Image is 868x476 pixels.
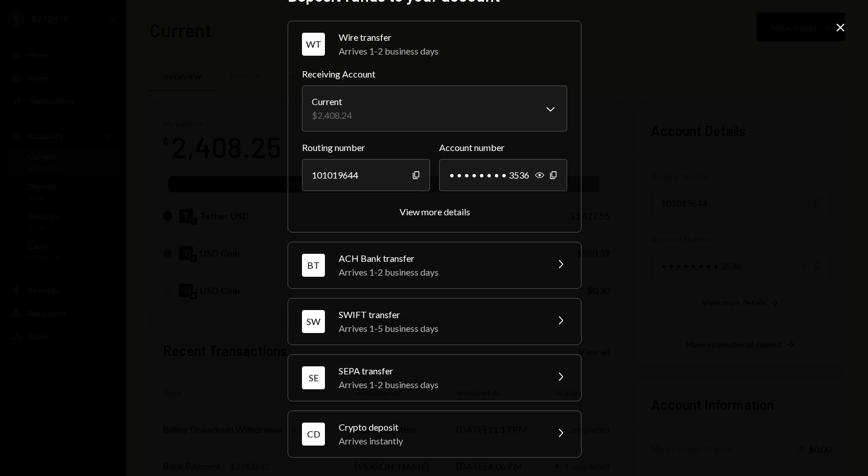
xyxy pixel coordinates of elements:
[302,33,325,56] div: WT
[288,242,581,288] button: BTACH Bank transferArrives 1-2 business days
[339,364,540,378] div: SEPA transfer
[288,299,581,345] button: SWSWIFT transferArrives 1-5 business days
[302,67,567,81] label: Receiving Account
[302,86,567,131] button: Receiving Account
[302,141,430,154] label: Routing number
[302,366,325,389] div: SE
[302,159,430,191] div: 101019644
[302,423,325,446] div: CD
[339,44,567,58] div: Arrives 1-2 business days
[339,308,540,322] div: SWIFT transfer
[302,310,325,333] div: SW
[339,434,540,448] div: Arrives instantly
[400,206,470,218] button: View more details
[302,67,567,218] div: WTWire transferArrives 1-2 business days
[339,322,540,335] div: Arrives 1-5 business days
[400,206,470,217] div: View more details
[339,378,540,392] div: Arrives 1-2 business days
[339,251,540,265] div: ACH Bank transfer
[339,30,567,44] div: Wire transfer
[302,254,325,277] div: BT
[439,141,567,154] label: Account number
[288,411,581,457] button: CDCrypto depositArrives instantly
[288,355,581,401] button: SESEPA transferArrives 1-2 business days
[339,420,540,434] div: Crypto deposit
[288,21,581,67] button: WTWire transferArrives 1-2 business days
[439,159,567,191] div: • • • • • • • • 3536
[339,265,540,279] div: Arrives 1-2 business days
